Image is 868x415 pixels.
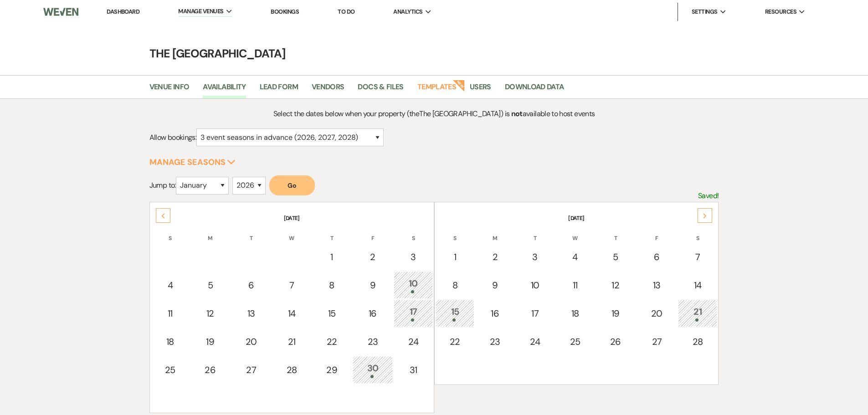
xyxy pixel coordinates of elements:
[277,307,306,320] div: 14
[353,223,393,242] th: F
[520,335,550,348] div: 24
[515,223,555,242] th: T
[358,250,388,264] div: 2
[149,158,236,166] button: Manage Seasons
[312,81,344,98] a: Vendors
[642,250,673,264] div: 6
[269,175,315,195] button: Go
[317,250,347,264] div: 1
[399,363,427,377] div: 31
[765,7,796,16] span: Resources
[107,8,139,15] a: Dashboard
[236,278,267,292] div: 6
[149,180,176,190] span: Jump to:
[601,335,631,348] div: 26
[149,133,196,142] span: Allow bookings:
[678,223,717,242] th: S
[236,335,267,348] div: 20
[236,363,267,377] div: 27
[480,278,509,292] div: 9
[277,278,306,292] div: 7
[338,8,354,15] a: To Do
[520,278,550,292] div: 10
[358,307,388,320] div: 16
[195,363,225,377] div: 26
[480,307,509,320] div: 16
[560,335,590,348] div: 25
[203,81,246,98] a: Availability
[399,277,427,293] div: 10
[642,278,673,292] div: 13
[358,278,388,292] div: 9
[560,250,590,264] div: 4
[358,335,388,348] div: 23
[393,7,422,16] span: Analytics
[480,335,509,348] div: 23
[520,250,550,264] div: 3
[151,223,190,242] th: S
[441,335,470,348] div: 22
[312,223,352,242] th: T
[642,335,673,348] div: 27
[156,335,185,348] div: 18
[560,307,590,320] div: 18
[683,305,712,322] div: 21
[692,7,718,16] span: Settings
[178,7,223,16] span: Manage Venues
[156,363,185,377] div: 25
[436,223,475,242] th: S
[399,305,427,322] div: 17
[637,223,678,242] th: F
[683,335,712,348] div: 28
[156,307,185,320] div: 11
[555,223,595,242] th: W
[441,250,470,264] div: 1
[317,278,347,292] div: 8
[642,307,673,320] div: 20
[271,8,299,15] a: Bookings
[601,307,631,320] div: 19
[156,278,185,292] div: 4
[317,363,347,377] div: 29
[149,81,190,98] a: Venue Info
[683,278,712,292] div: 14
[399,335,427,348] div: 24
[505,81,564,98] a: Download Data
[317,307,347,320] div: 15
[511,109,523,118] strong: not
[520,307,550,320] div: 17
[475,223,514,242] th: M
[151,203,433,222] th: [DATE]
[190,223,230,242] th: M
[277,363,306,377] div: 28
[195,335,225,348] div: 19
[452,79,465,92] strong: New
[43,2,78,21] img: Weven Logo
[231,223,272,242] th: T
[399,250,427,264] div: 3
[195,278,225,292] div: 5
[221,108,647,120] p: Select the dates below when your property (the The [GEOGRAPHIC_DATA] ) is available to host events
[596,223,636,242] th: T
[106,46,762,61] h4: The [GEOGRAPHIC_DATA]
[601,250,631,264] div: 5
[441,278,470,292] div: 8
[441,305,470,322] div: 15
[260,81,298,98] a: Lead Form
[277,335,306,348] div: 21
[195,307,225,320] div: 12
[470,81,491,98] a: Users
[317,335,347,348] div: 22
[480,250,509,264] div: 2
[436,203,718,222] th: [DATE]
[272,223,311,242] th: W
[236,307,267,320] div: 13
[601,278,631,292] div: 12
[394,223,432,242] th: S
[560,278,590,292] div: 11
[358,361,388,378] div: 30
[417,81,456,98] a: Templates
[698,190,719,202] p: Saved!
[683,250,712,264] div: 7
[358,81,403,98] a: Docs & Files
